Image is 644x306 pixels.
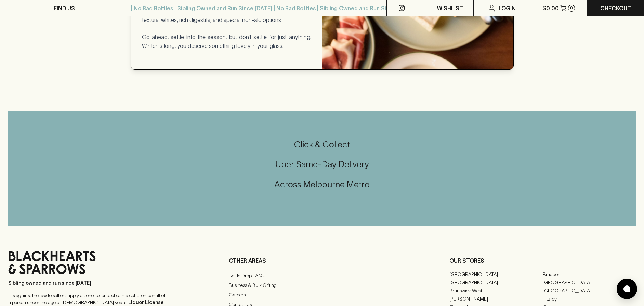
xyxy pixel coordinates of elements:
[543,287,636,295] a: [GEOGRAPHIC_DATA]
[229,291,415,299] a: Careers
[499,4,516,12] p: Login
[542,4,559,12] p: $0.00
[543,270,636,278] a: Braddon
[449,256,636,265] p: OUR STORES
[449,287,543,295] a: Brunswick West
[449,278,543,287] a: [GEOGRAPHIC_DATA]
[437,4,463,12] p: Wishlist
[8,159,636,170] h5: Uber Same-Day Delivery
[229,281,415,289] a: Business & Bulk Gifting
[623,285,630,292] img: bubble-icon
[8,111,636,226] div: Call to action block
[449,295,543,303] a: [PERSON_NAME]
[543,295,636,303] a: Fitzroy
[449,270,543,278] a: [GEOGRAPHIC_DATA]
[229,271,415,280] a: Bottle Drop FAQ's
[8,179,636,190] h5: Across Melbourne Metro
[8,280,166,287] p: Sibling owned and run since [DATE]
[229,256,415,265] p: OTHER AREAS
[543,278,636,287] a: [GEOGRAPHIC_DATA]
[8,139,636,150] h5: Click & Collect
[600,4,631,12] p: Checkout
[570,6,573,10] p: 0
[54,4,75,12] p: FIND US
[142,32,311,50] p: Go ahead, settle into the season, but don’t settle for just anything. Winter is long, you deserve...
